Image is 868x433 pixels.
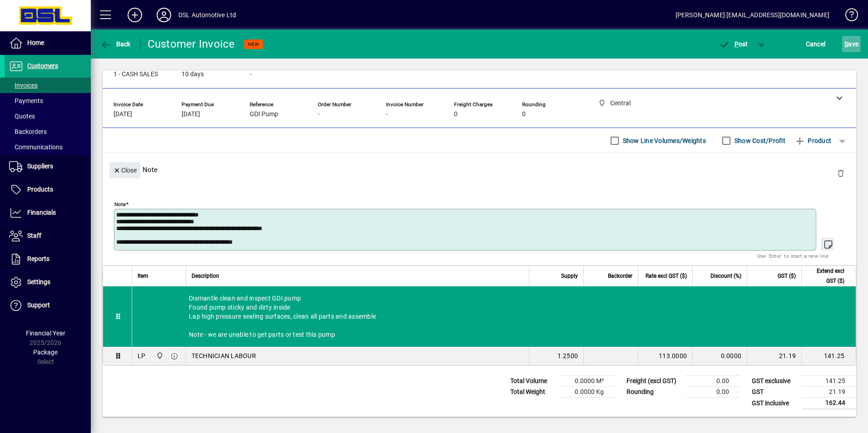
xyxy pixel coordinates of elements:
[138,351,146,360] div: LP
[646,271,687,281] span: Rate excl GST ($)
[747,347,801,365] td: 21.19
[844,40,848,48] span: S
[5,32,91,54] a: Home
[692,347,747,365] td: 0.0000
[5,139,91,155] a: Communications
[454,111,458,118] span: 0
[318,111,320,118] span: -
[27,278,50,285] span: Settings
[33,349,58,356] span: Package
[107,166,143,174] app-page-header-button: Close
[5,155,91,178] a: Suppliers
[9,113,35,120] span: Quotes
[506,376,560,387] td: Total Volume
[100,40,131,48] span: Back
[522,111,526,118] span: 0
[5,202,91,224] a: Financials
[778,271,796,281] span: GST ($)
[757,251,829,261] mat-hint: Use 'Enter' to start a new line
[178,8,236,22] div: DSL Automotive Ltd
[842,36,861,52] button: Save
[830,169,852,177] app-page-header-button: Delete
[838,2,857,31] a: Knowledge Base
[5,271,91,294] a: Settings
[5,124,91,139] a: Backorders
[733,136,785,145] label: Show Cost/Profit
[250,111,278,118] span: GDI Pump
[27,39,44,46] span: Home
[686,376,740,387] td: 0.00
[386,111,388,118] span: -
[27,162,53,170] span: Suppliers
[250,71,252,78] span: -
[5,93,91,108] a: Payments
[794,133,831,148] span: Product
[9,97,43,104] span: Payments
[138,271,148,281] span: Item
[844,37,858,51] span: ave
[248,41,259,47] span: NEW
[27,301,50,309] span: Support
[149,7,178,23] button: Profile
[109,162,140,178] button: Close
[5,108,91,124] a: Quotes
[622,387,686,398] td: Rounding
[802,398,856,409] td: 162.44
[182,71,204,78] span: 10 days
[91,36,141,52] app-page-header-button: Back
[561,271,578,281] span: Supply
[113,71,158,78] span: 1 - CASH SALES
[9,143,63,151] span: Communications
[621,136,706,145] label: Show Line Volumes/Weights
[719,40,748,48] span: ost
[5,294,91,317] a: Support
[5,78,91,93] a: Invoices
[506,387,560,398] td: Total Weight
[114,201,126,207] mat-label: Note
[5,248,91,271] a: Reports
[802,376,856,387] td: 141.25
[806,37,826,51] span: Cancel
[113,163,137,178] span: Close
[182,111,200,118] span: [DATE]
[132,286,856,346] div: Dismantle clean and inspect GDI pump Found pump sticky and dirty inside Lap high pressure sealing...
[27,186,53,193] span: Products
[790,133,836,149] button: Product
[622,376,686,387] td: Freight (excl GST)
[9,128,47,135] span: Backorders
[98,36,133,52] button: Back
[710,271,741,281] span: Discount (%)
[807,266,844,286] span: Extend excl GST ($)
[686,387,740,398] td: 0.00
[560,376,615,387] td: 0.0000 M³
[676,8,829,22] div: [PERSON_NAME] [EMAIL_ADDRESS][DOMAIN_NAME]
[192,351,256,360] span: TECHNICIAN LABOUR
[747,387,802,398] td: GST
[714,36,753,52] button: Post
[801,347,856,365] td: 141.25
[154,351,164,361] span: Central
[103,153,856,186] div: Note
[113,111,132,118] span: [DATE]
[148,37,235,51] div: Customer Invoice
[557,351,578,360] span: 1.2500
[747,398,802,409] td: GST inclusive
[27,62,58,69] span: Customers
[5,178,91,201] a: Products
[608,271,632,281] span: Backorder
[5,225,91,247] a: Staff
[735,40,739,48] span: P
[644,351,687,360] div: 113.0000
[27,255,49,262] span: Reports
[804,36,828,52] button: Cancel
[120,7,149,23] button: Add
[192,271,219,281] span: Description
[26,330,65,337] span: Financial Year
[27,209,56,216] span: Financials
[747,376,802,387] td: GST exclusive
[830,162,852,184] button: Delete
[560,387,615,398] td: 0.0000 Kg
[27,232,41,239] span: Staff
[9,82,38,89] span: Invoices
[802,387,856,398] td: 21.19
